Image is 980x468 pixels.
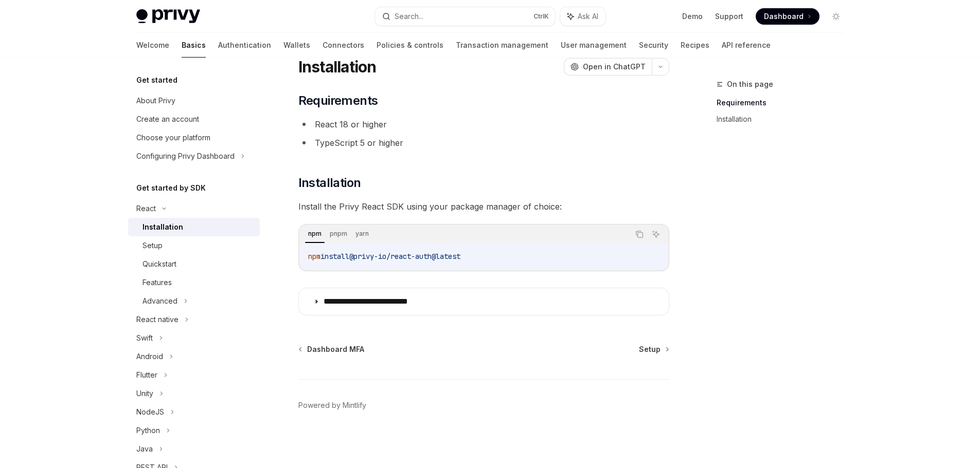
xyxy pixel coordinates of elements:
[136,424,160,437] div: Python
[136,350,163,363] div: Android
[377,33,443,58] a: Policies & controls
[298,175,361,191] span: Installation
[142,221,183,233] div: Installation
[136,443,153,455] div: Java
[283,33,310,58] a: Wallets
[218,33,271,58] a: Authentication
[298,199,669,214] span: Install the Privy React SDK using your package manager of choice:
[639,344,661,354] span: Setup
[136,74,177,86] h5: Get started
[136,113,199,125] div: Create an account
[308,252,320,261] span: npm
[578,11,598,22] span: Ask AI
[136,33,169,58] a: Welcome
[682,11,703,22] a: Demo
[298,136,669,150] li: TypeScript 5 or higher
[323,33,364,58] a: Connectors
[142,239,163,252] div: Setup
[136,9,200,24] img: light logo
[136,132,210,144] div: Choose your platform
[128,273,260,292] a: Features
[298,117,669,132] li: React 18 or higher
[633,228,646,241] button: Copy the contents from the code block
[320,252,349,261] span: install
[533,12,549,21] span: Ctrl K
[639,33,668,58] a: Security
[639,344,668,354] a: Setup
[564,58,652,76] button: Open in ChatGPT
[298,400,366,410] a: Powered by Mintlify
[142,295,177,307] div: Advanced
[136,202,156,215] div: React
[722,33,771,58] a: API reference
[456,33,548,58] a: Transaction management
[142,276,172,289] div: Features
[136,332,153,344] div: Swift
[136,406,164,418] div: NodeJS
[327,228,350,240] div: pnpm
[128,218,260,236] a: Installation
[128,255,260,273] a: Quickstart
[649,228,663,241] button: Ask AI
[128,128,260,147] a: Choose your platform
[298,92,378,109] span: Requirements
[128,110,260,128] a: Create an account
[136,182,206,194] h5: Get started by SDK
[583,62,646,72] span: Open in ChatGPT
[764,11,804,22] span: Dashboard
[142,258,176,270] div: Quickstart
[136,150,235,162] div: Configuring Privy Dashboard
[299,344,364,354] a: Dashboard MFA
[136,313,179,326] div: React native
[298,58,377,76] h1: Installation
[307,344,364,354] span: Dashboard MFA
[560,7,605,26] button: Ask AI
[136,95,175,107] div: About Privy
[756,8,819,25] a: Dashboard
[128,236,260,255] a: Setup
[717,95,852,111] a: Requirements
[561,33,627,58] a: User management
[715,11,743,22] a: Support
[305,228,325,240] div: npm
[395,10,423,23] div: Search...
[136,369,157,381] div: Flutter
[717,111,852,127] a: Installation
[128,91,260,110] a: About Privy
[828,8,844,25] button: Toggle dark mode
[727,78,773,90] span: On this page
[352,228,372,240] div: yarn
[349,252,460,261] span: @privy-io/react-auth@latest
[681,33,709,58] a: Recipes
[375,7,555,26] button: Search...CtrlK
[136,387,153,400] div: Unity
[182,33,206,58] a: Basics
